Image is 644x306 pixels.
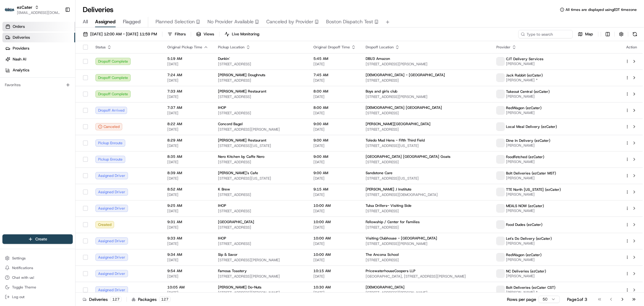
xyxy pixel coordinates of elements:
span: MEALS NOW (ezCater) [506,203,544,208]
span: [PERSON_NAME] Doughnuts [218,73,265,77]
span: All times are displayed using EDT timezone [566,7,637,12]
span: [STREET_ADDRESS] [218,78,304,83]
span: [DATE] [167,192,208,197]
span: [STREET_ADDRESS] [218,62,304,67]
button: Views [194,30,217,38]
span: Log out [12,295,24,299]
span: Pylon [60,103,73,107]
span: 8:00 AM [313,89,356,94]
span: Nero Kitchen by Caffe Nero [218,154,264,159]
span: [PERSON_NAME] [506,241,552,246]
div: Canceled [95,123,122,130]
span: [DATE] [167,62,208,67]
span: Jack Rabbit (ezCater) [506,73,543,78]
span: [DATE] [313,111,356,116]
img: Nash [6,6,18,18]
span: [STREET_ADDRESS] [366,225,487,230]
span: [STREET_ADDRESS][PERSON_NAME] [366,241,487,246]
button: Chat with us! [2,273,73,282]
span: 9:00 AM [313,138,356,143]
span: [STREET_ADDRESS] [366,78,487,83]
span: 9:54 AM [167,269,208,273]
span: 5:45 AM [313,56,356,61]
span: [STREET_ADDRESS][US_STATE] [218,143,304,148]
span: RedWagon (ezCater) [506,106,542,110]
span: 7:45 AM [313,73,356,77]
span: K Brew [218,187,230,192]
span: [DATE] [167,127,208,132]
img: 1736555255976-a54dd68f-1ca7-489b-9aae-adbdc363a1c4 [6,58,17,69]
span: Food Dudes (ezCater) [506,222,543,227]
span: [DATE] [313,94,356,99]
span: Orders [13,24,25,29]
span: [DATE] [313,274,356,279]
span: [PERSON_NAME] J Institute [366,187,412,192]
span: [STREET_ADDRESS] [218,241,304,246]
span: [DATE] [313,290,356,295]
span: [STREET_ADDRESS][DEMOGRAPHIC_DATA] [366,192,487,197]
span: [PERSON_NAME] [506,257,542,262]
span: 8:00 AM [313,105,356,110]
span: [STREET_ADDRESS] [366,258,487,262]
span: [PERSON_NAME] [506,110,542,115]
h1: Deliveries [83,5,114,15]
span: [PERSON_NAME] * [506,78,543,83]
span: Planned Selection [155,18,195,25]
span: Local Meal Delivery (ezCater) [506,124,557,129]
span: 10:00 AM [313,252,356,257]
span: [DATE] [167,78,208,83]
span: [STREET_ADDRESS] [218,160,304,164]
button: Toggle Theme [2,283,73,291]
span: 9:34 AM [167,252,208,257]
div: Packages [132,296,171,302]
a: 💻API Documentation [49,85,99,96]
div: 📗 [6,88,11,93]
span: Provider [496,45,511,50]
span: Boys and girls club [366,89,397,94]
span: Pickup Location [218,45,245,50]
span: [GEOGRAPHIC_DATA] [GEOGRAPHIC_DATA] Goats [366,154,450,159]
span: Canceled by Provider [266,18,313,25]
span: [PERSON_NAME] [506,192,561,197]
p: Welcome 👋 [6,24,110,34]
span: Map [585,31,593,37]
span: [DATE] [167,258,208,262]
span: 7:33 AM [167,89,208,94]
span: [DATE] [167,274,208,279]
span: 9:33 AM [167,236,208,241]
span: Toledo Mud Hens - Fifth Third Field [366,138,425,143]
a: Analytics [2,65,75,75]
span: Original Pickup Time [167,45,202,50]
span: API Documentation [57,88,97,94]
span: [STREET_ADDRESS][US_STATE] [366,143,487,148]
button: Refresh [631,30,639,38]
span: [STREET_ADDRESS] [218,192,304,197]
span: [PERSON_NAME] [506,208,544,213]
span: TTE North [US_STATE] (ezCater) [506,187,561,192]
span: [PERSON_NAME] Restaurant [218,89,266,94]
span: 9:31 AM [167,220,208,224]
span: FoodFetched (ezCater) [506,155,544,159]
span: [DATE] [167,143,208,148]
button: Notifications [2,264,73,272]
span: Original Dropoff Time [313,45,350,50]
span: Let's Do Delivery (ezCater) [506,236,552,241]
span: Dine In Delivery (ezCater) [506,138,550,143]
span: Dunkin' [218,56,230,61]
span: 5:19 AM [167,56,208,61]
span: [DATE] [167,209,208,213]
span: Fellowship / Center for Families [366,220,420,224]
span: [PERSON_NAME][GEOGRAPHIC_DATA] [366,122,431,126]
img: ezCater [5,8,14,12]
span: RedWagon (ezCater) [506,252,542,257]
div: Start new chat [21,58,99,64]
button: Create [2,234,73,244]
span: ezCater [17,4,32,10]
button: ezCaterezCater[EMAIL_ADDRESS][DOMAIN_NAME] [2,2,62,17]
span: [STREET_ADDRESS][PERSON_NAME] [218,127,304,132]
span: Live Monitoring [232,31,259,37]
span: DBU3 Amazon [366,56,390,61]
span: 8:35 AM [167,154,208,159]
span: [PERSON_NAME] * [506,290,556,295]
span: Bolt Deliveries (ezCater MST) [506,171,556,176]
